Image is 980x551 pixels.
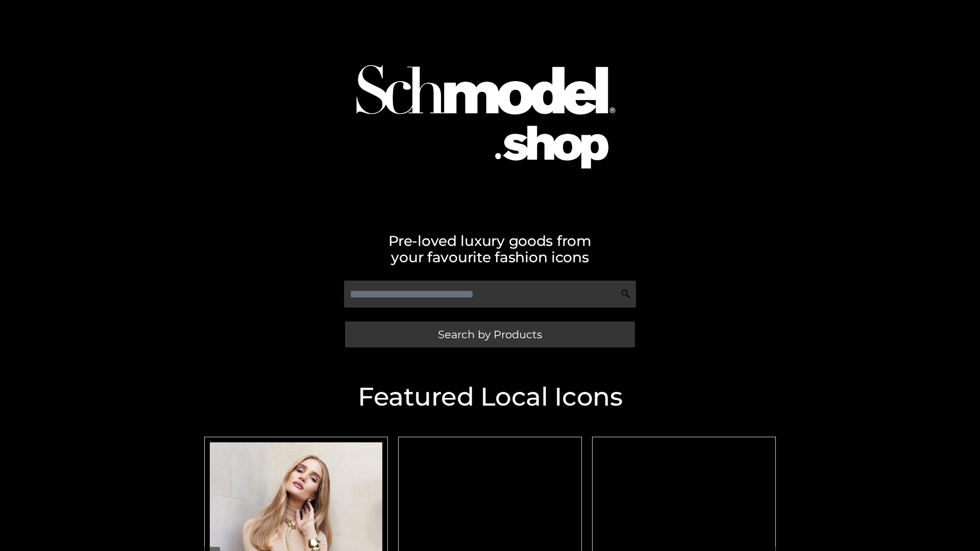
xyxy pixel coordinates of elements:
a: Search by Products [345,321,635,347]
h2: Featured Local Icons​ [199,384,781,410]
h2: Pre-loved luxury goods from your favourite fashion icons [199,233,781,265]
span: Search by Products [438,329,542,340]
img: Search Icon [621,289,631,299]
